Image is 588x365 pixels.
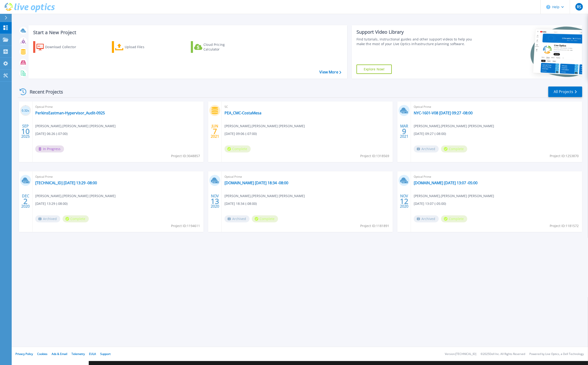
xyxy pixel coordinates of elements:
[441,215,467,222] span: Complete
[35,215,60,222] span: Archived
[28,109,29,112] span: %
[356,29,476,35] div: Support Video Library
[414,104,579,109] span: Optical Prime
[414,181,478,185] a: [DOMAIN_NAME] [DATE] 13:07 -05:00
[225,123,305,129] span: [PERSON_NAME] , [PERSON_NAME] [PERSON_NAME]
[33,41,85,53] a: Download Collector
[319,70,341,74] a: View More
[20,108,31,113] h3: 0.32
[100,352,110,356] a: Support
[550,223,579,228] span: Project ID: 1181572
[35,193,116,199] span: [PERSON_NAME] , [PERSON_NAME] [PERSON_NAME]
[35,123,116,129] span: [PERSON_NAME] , [PERSON_NAME] [PERSON_NAME]
[125,42,162,52] div: Upload Files
[402,129,406,133] span: 9
[414,131,446,136] span: [DATE] 09:27 (-08:00)
[52,352,67,356] a: Ads & Email
[15,352,33,356] a: Privacy Policy
[35,131,68,136] span: [DATE] 06:26 (-07:00)
[414,193,494,199] span: [PERSON_NAME] , [PERSON_NAME] [PERSON_NAME]
[414,174,579,179] span: Optical Prime
[171,153,200,159] span: Project ID: 3048857
[23,199,28,203] span: 2
[21,129,30,133] span: 10
[191,41,243,53] a: Cloud Pricing Calculator
[414,215,439,222] span: Archived
[112,41,164,53] a: Upload Files
[225,104,390,109] span: SC
[21,193,30,210] div: DEC 2020
[414,145,439,152] span: Archived
[445,353,476,356] li: Version: [TECHNICAL_ID]
[35,145,64,152] span: In Progress
[360,153,389,159] span: Project ID: 1318569
[89,352,96,356] a: EULA
[35,104,201,109] span: Optical Prime
[213,129,217,133] span: 7
[529,353,584,356] li: Powered by Live Optics, a Dell Technology
[356,37,476,46] div: Find tutorials, instructional guides and other support videos to help you make the most of your L...
[400,123,409,140] div: MAR 2021
[548,87,582,97] a: All Projects
[225,131,257,136] span: [DATE] 09:06 (-07:00)
[203,42,241,52] div: Cloud Pricing Calculator
[414,111,473,115] a: NYC-1601-V08 [DATE] 09:27 -08:00
[400,193,409,210] div: NOV 2020
[71,352,85,356] a: Telemetry
[550,153,579,159] span: Project ID: 1253870
[171,223,200,228] span: Project ID: 1194611
[356,65,392,74] a: Explore Now!
[210,193,219,210] div: NOV 2020
[360,223,389,228] span: Project ID: 1181891
[577,5,581,9] span: RS
[441,145,467,152] span: Complete
[21,123,30,140] div: SEP 2025
[225,181,288,185] a: [DOMAIN_NAME] [DATE] 18:34 -08:00
[35,181,97,185] a: [TECHNICAL_ID] [DATE] 13:29 -08:00
[45,42,82,52] div: Download Collector
[33,30,341,35] h3: Start a New Project
[210,123,219,140] div: JUN 2021
[37,352,47,356] a: Cookies
[481,353,525,356] li: © 2025 Dell Inc. All Rights Reserved
[63,215,89,222] span: Complete
[225,174,390,179] span: Optical Prime
[414,123,494,129] span: [PERSON_NAME] , [PERSON_NAME] [PERSON_NAME]
[35,174,201,179] span: Optical Prime
[211,199,219,203] span: 13
[18,86,69,98] div: Recent Projects
[225,111,261,115] a: PEA_CMC-CostaMesa
[225,201,257,206] span: [DATE] 18:34 (-08:00)
[225,145,251,152] span: Complete
[252,215,278,222] span: Complete
[35,111,105,115] a: PerkinsEastman-Hypervisor_Audit-0925
[35,201,68,206] span: [DATE] 13:29 (-08:00)
[225,193,305,199] span: [PERSON_NAME] , [PERSON_NAME] [PERSON_NAME]
[400,199,408,203] span: 12
[414,201,446,206] span: [DATE] 13:07 (-05:00)
[225,215,249,222] span: Archived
